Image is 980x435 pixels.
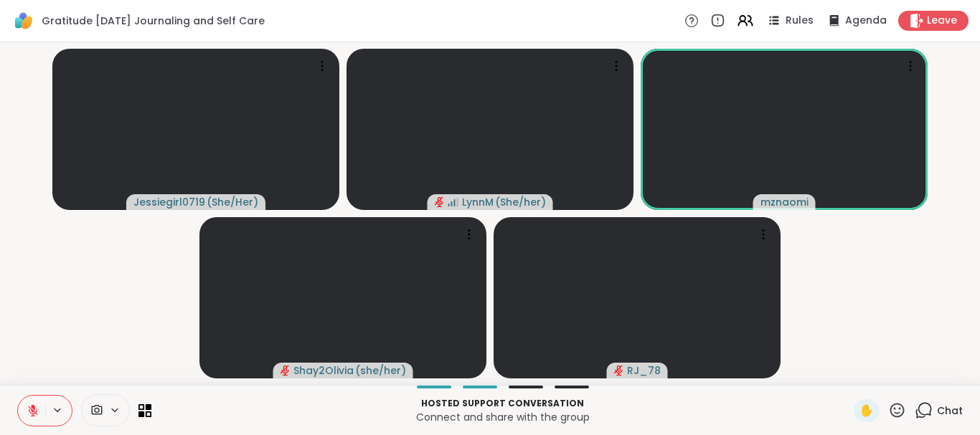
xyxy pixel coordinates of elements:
[614,365,624,376] span: audio-muted
[845,14,887,28] span: Agenda
[760,195,809,209] span: mznaomi
[937,403,963,418] span: Chat
[355,363,406,378] span: ( she/her )
[281,365,291,376] span: audio-muted
[859,402,874,419] span: ✋
[786,14,814,28] span: Rules
[160,410,845,424] p: Connect and share with the group
[160,397,845,410] p: Hosted support conversation
[11,9,36,33] img: ShareWell Logomark
[462,195,494,209] span: LynnM
[133,195,205,209] span: Jessiegirl0719
[293,363,354,378] span: Shay2Olivia
[207,195,258,209] span: ( She/Her )
[42,14,265,28] span: Gratitude [DATE] Journaling and Self Care
[435,197,445,207] span: audio-muted
[627,363,661,378] span: RJ_78
[927,14,957,28] span: Leave
[495,195,546,209] span: ( She/her )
